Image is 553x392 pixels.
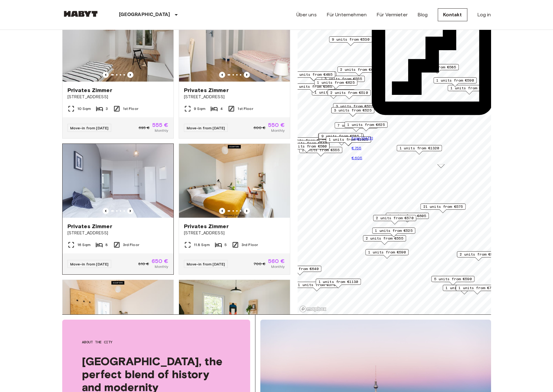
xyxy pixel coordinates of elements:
[123,106,138,111] span: 1st Floor
[70,126,109,130] span: Move-in from [DATE]
[278,266,321,275] div: Map marker
[123,242,139,248] span: 3rd Floor
[386,213,429,222] div: Map marker
[334,107,372,113] span: 3 units from €525
[376,11,408,18] a: Für Vermieter
[82,339,230,345] span: About the city
[254,125,266,131] span: 600 €
[187,262,225,266] span: Move-in from [DATE]
[184,223,229,230] span: Privates Zimmer
[288,138,326,143] span: 6 units from €490
[299,305,327,313] a: Mapbox logo
[326,136,371,146] div: Map marker
[388,213,426,219] span: 4 units from €605
[179,144,290,218] img: Marketing picture of unit DE-01-07-007-01Q
[103,208,109,214] button: Previous image
[366,236,403,241] span: 2 units from €555
[296,11,317,18] a: Über uns
[179,280,290,354] img: Marketing picture of unit DE-01-009-02Q
[194,242,210,248] span: 11.8 Sqm
[155,264,168,269] span: Monthly
[238,106,253,111] span: 1st Floor
[329,36,372,46] div: Map marker
[268,258,285,264] span: 560 €
[318,279,358,285] span: 1 units from €1130
[67,94,169,100] span: [STREET_ADDRESS]
[103,72,109,78] button: Previous image
[254,261,266,267] span: 700 €
[299,147,342,156] div: Map marker
[179,143,290,275] a: Marketing picture of unit DE-01-07-007-01QPrevious imagePrevious imagePrivates Zimmer[STREET_ADDR...
[314,79,357,89] div: Map marker
[477,11,491,18] a: Log in
[431,276,474,285] div: Map marker
[336,103,373,109] span: 3 units from €525
[62,7,174,139] a: Marketing picture of unit DE-01-233-02MPrevious imagePrevious imagePrivates Zimmer[STREET_ADDRESS...
[344,122,388,131] div: Map marker
[291,71,336,81] div: Map marker
[458,285,496,291] span: 1 units from €790
[179,7,290,139] a: Marketing picture of unit DE-01-093-04MPrevious imagePrevious imagePrivates Zimmer[STREET_ADDRESS...
[271,264,285,269] span: Monthly
[152,258,169,264] span: 650 €
[220,106,223,111] span: 4
[460,252,497,257] span: 2 units from €555
[337,123,375,128] span: 7 units from €585
[67,87,112,94] span: Privates Zimmer
[62,11,99,17] img: Habyt
[457,251,500,261] div: Map marker
[284,143,329,153] div: Map marker
[352,145,530,151] p: €755
[70,262,109,266] span: Move-in from [DATE]
[312,89,355,99] div: Map marker
[443,285,486,294] div: Map marker
[268,122,285,128] span: 550 €
[63,8,173,82] img: Marketing picture of unit DE-01-233-02M
[67,223,112,230] span: Privates Zimmer
[417,11,428,18] a: Blog
[138,261,149,267] span: 810 €
[127,208,133,214] button: Previous image
[152,122,169,128] span: 555 €
[331,107,374,117] div: Map marker
[302,147,340,153] span: 2 units from €555
[335,122,378,132] div: Map marker
[289,140,327,146] span: 6 units from €540
[363,235,406,245] div: Map marker
[184,87,229,94] span: Privates Zimmer
[184,230,285,236] span: [STREET_ADDRESS]
[319,133,362,143] div: Map marker
[285,137,328,147] div: Map marker
[445,285,483,291] span: 1 units from €565
[184,94,285,100] span: [STREET_ADDRESS]
[456,285,499,294] div: Map marker
[333,103,376,113] div: Map marker
[77,242,91,248] span: 16 Sqm
[67,230,169,236] span: [STREET_ADDRESS]
[127,72,133,78] button: Previous image
[321,133,359,139] span: 9 units from €585
[434,276,472,282] span: 5 units from €590
[105,242,108,248] span: 8
[352,155,530,161] p: €605
[327,90,371,99] div: Map marker
[187,126,225,130] span: Move-in from [DATE]
[324,76,362,82] span: 3 units from €555
[287,140,330,150] div: Map marker
[420,204,466,213] div: Map marker
[298,282,335,288] span: 1 units from €570
[63,280,173,354] img: Marketing picture of unit DE-01-07-005-01Q
[219,72,225,78] button: Previous image
[292,83,335,93] div: Map marker
[292,71,335,81] div: Map marker
[340,67,378,72] span: 2 units from €610
[281,266,319,272] span: 1 units from €640
[63,144,173,218] img: Marketing picture of unit DE-01-047-01H
[155,128,168,133] span: Monthly
[332,37,369,42] span: 9 units from €530
[365,249,409,259] div: Map marker
[368,249,406,255] span: 1 units from €590
[77,106,91,111] span: 10 Sqm
[438,8,467,21] a: Kontakt
[194,106,206,111] span: 9 Sqm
